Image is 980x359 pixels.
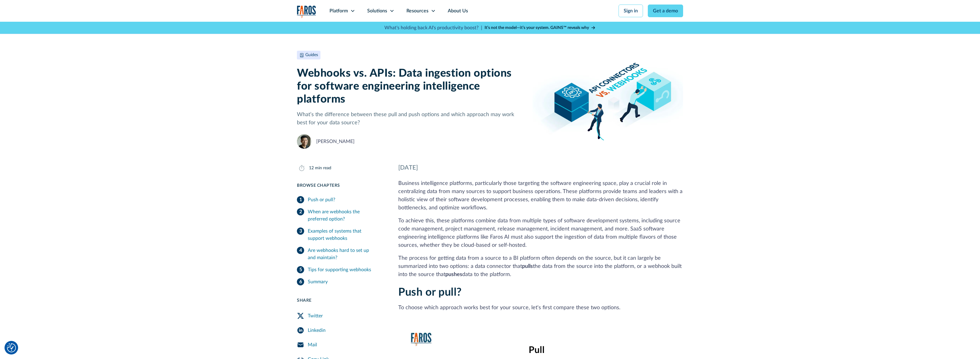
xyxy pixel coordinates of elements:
[297,309,384,323] a: Twitter Share
[619,5,643,17] a: Sign in
[384,24,482,31] p: What's holding back AI's productivity boost? |
[297,338,384,352] a: Mail Share
[406,7,428,14] div: Resources
[297,67,523,106] h1: Webhooks vs. APIs: Data ingestion options for software engineering intelligence platforms
[309,165,314,171] div: 12
[308,278,328,285] div: Summary
[648,5,683,17] a: Get a demo
[308,312,323,319] div: Twitter
[308,227,384,242] div: Examples of systems that support webhooks
[398,179,683,212] p: Business intelligence platforms, particularly those targeting the software engineering space, pla...
[297,5,316,18] a: home
[315,165,331,171] div: min read
[297,244,384,264] a: Are webhooks hard to set up and maintain?
[367,7,387,14] div: Solutions
[308,247,384,261] div: Are webhooks hard to set up and maintain?
[297,5,316,18] img: Logo of the analytics and reporting company Faros.
[398,304,683,312] p: To choose which approach works best for your source, let's first compare these two options.
[297,111,523,127] p: What’s the difference between these pull and push options and which approach may work best for yo...
[297,276,384,288] a: Summary
[329,7,348,14] div: Platform
[297,225,384,244] a: Examples of systems that support webhooks
[485,25,596,31] a: It’s not the model—it’s your system. GAINS™ reveals why
[445,272,462,277] strong: pushes
[308,266,371,273] div: Tips for supporting webhooks
[522,264,533,269] strong: pulls
[297,264,384,276] a: Tips for supporting webhooks
[533,51,683,149] img: Blog banner image depicting the difference between pull and push when comparing API connectors to...
[297,206,384,225] a: When are webhooks the preferred option?
[297,323,384,338] a: LinkedIn Share
[297,134,311,149] img: Christopher Wu
[308,341,317,348] div: Mail
[297,194,384,206] a: Push or pull?
[316,138,355,145] div: [PERSON_NAME]
[297,297,384,304] div: Share
[7,343,16,352] img: Revisit consent button
[308,208,384,223] div: When are webhooks the preferred option?
[398,254,683,279] p: The process for getting data from a source to a BI platform often depends on the source, but it c...
[398,286,683,299] h2: Push or pull?
[485,26,589,30] strong: It’s not the model—it’s your system. GAINS™ reveals why
[398,217,683,249] p: To achieve this, these platforms combine data from multiple types of software development systems...
[7,343,16,352] button: Cookie Settings
[297,183,384,189] div: Browse Chapters
[398,163,683,172] div: [DATE]
[308,196,335,203] div: Push or pull?
[305,52,318,58] div: Guides
[308,327,326,334] div: Linkedin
